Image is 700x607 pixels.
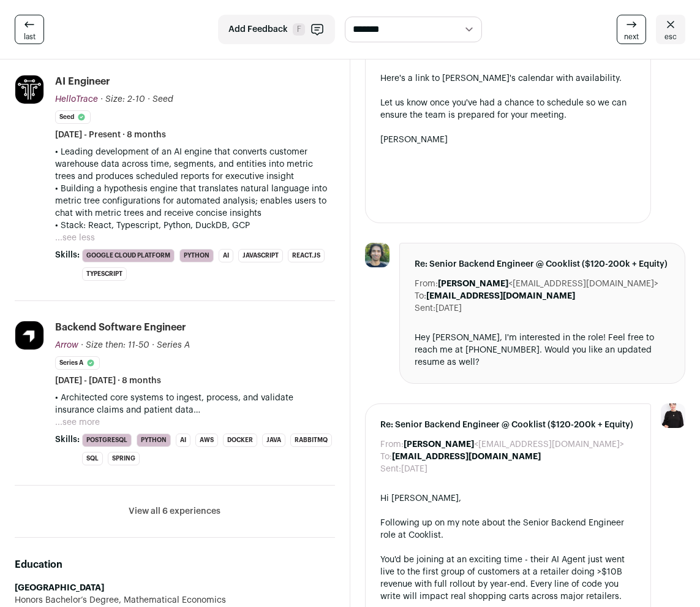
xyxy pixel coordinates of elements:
span: [DATE] - [DATE] · 8 months [55,375,161,387]
p: • Leading development of an AI engine that converts customer warehouse data across time, segments... [55,146,335,183]
span: Series A [157,341,190,349]
dt: Sent: [415,302,435,315]
span: Re: Senior Backend Engineer @ Cooklist ($120-200k + Equity) [380,419,636,431]
dd: <[EMAIL_ADDRESS][DOMAIN_NAME]> [438,278,658,290]
a: last [15,15,44,44]
span: Skills: [55,249,80,261]
span: · Size then: 11-50 [81,341,149,349]
b: [PERSON_NAME] [404,440,474,449]
span: Re: Senior Backend Engineer @ Cooklist ($120-200k + Equity) [415,258,671,270]
strong: [GEOGRAPHIC_DATA] [15,584,104,592]
span: · [148,93,150,105]
b: [EMAIL_ADDRESS][DOMAIN_NAME] [426,292,575,300]
span: Skills: [55,433,80,446]
span: next [624,32,639,42]
span: · Size: 2-10 [100,95,145,104]
h2: Education [15,557,335,572]
dt: From: [415,278,438,290]
li: AWS [195,433,218,447]
span: [DATE] - Present · 8 months [55,129,166,141]
div: Honors Bachelor’s Degree, Mathematical Economics [15,594,335,606]
a: Here's a link to [PERSON_NAME]'s calendar with availability. [380,74,622,83]
li: React.js [288,249,325,262]
li: Python [179,249,214,262]
button: ...see more [55,416,100,429]
span: F [293,23,305,36]
button: Add Feedback F [218,15,335,44]
li: TypeScript [82,267,127,281]
dt: To: [380,451,392,463]
img: 9240684-medium_jpg [661,403,685,428]
li: AI [176,433,190,447]
div: Hey [PERSON_NAME], I'm interested in the role! Feel free to reach me at [PHONE_NUMBER]. Would you... [415,332,671,368]
button: View all 6 experiences [129,505,220,517]
span: Add Feedback [228,23,288,36]
li: JavaScript [238,249,283,262]
li: Series A [55,356,100,370]
li: Python [137,433,171,447]
dd: [DATE] [435,302,462,315]
span: HelloTrace [55,95,98,104]
span: last [24,32,36,42]
p: • Stack: React, Typescript, Python, DuckDB, GCP [55,220,335,232]
li: Spring [108,452,140,465]
div: Let us know once you've had a chance to schedule so we can ensure the team is prepared for your m... [380,97,636,121]
div: You'd be joining at an exciting time - their AI Agent just went live to the first group of custom... [380,554,636,603]
a: next [617,15,646,44]
div: Hi [PERSON_NAME], [380,492,636,505]
dt: Sent: [380,463,401,475]
li: Google Cloud Platform [82,249,175,262]
li: Docker [223,433,257,447]
p: • Architected core systems to ingest, process, and validate insurance claims and patient data [55,392,335,416]
li: PostgreSQL [82,433,132,447]
b: [EMAIL_ADDRESS][DOMAIN_NAME] [392,452,541,461]
a: esc [656,15,685,44]
dd: [DATE] [401,463,427,475]
img: 11df8d329bbb9a080bd9c996e9a93af9c6fa24e9e823733534276bb49e2e3a34.jpg [15,75,43,104]
span: Arrow [55,341,78,349]
dt: To: [415,290,426,302]
li: RabbitMQ [290,433,332,447]
span: esc [664,32,677,42]
button: ...see less [55,232,95,244]
p: • Building a hypothesis engine that translates natural language into metric tree configurations f... [55,183,335,220]
li: AI [219,249,233,262]
span: · [152,339,154,351]
div: Backend Software Engineer [55,321,186,334]
b: [PERSON_NAME] [438,280,508,288]
span: Seed [152,95,173,104]
dt: From: [380,438,404,451]
div: [PERSON_NAME] [380,134,636,146]
li: Seed [55,110,91,124]
img: 3666a4d5a2a410c6a81f84edac379b65ff4ea31c9260120ee58c3563a03e8b5d [365,243,390,267]
dd: <[EMAIL_ADDRESS][DOMAIN_NAME]> [404,438,624,451]
div: AI Engineer [55,75,110,88]
div: Following up on my note about the Senior Backend Engineer role at Cooklist. [380,517,636,541]
li: SQL [82,452,103,465]
li: Java [262,433,285,447]
img: 36b9568263845b347f90063af70c509850179b3c64056f4770d6b06b7587fe55.jpg [15,321,43,349]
